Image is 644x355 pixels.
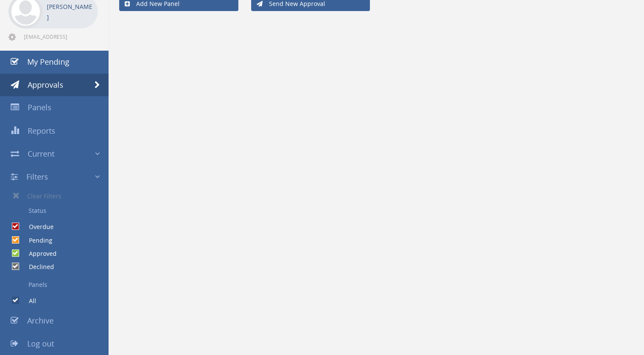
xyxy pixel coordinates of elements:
span: [EMAIL_ADDRESS][DOMAIN_NAME] [24,33,96,40]
span: Filters [26,172,48,182]
label: Declined [20,263,54,271]
label: Approved [20,249,57,258]
p: [PERSON_NAME] [47,1,94,23]
a: Status [6,203,109,218]
label: All [20,297,36,305]
span: My Pending [27,57,69,67]
span: Approvals [28,80,63,90]
label: Pending [20,236,52,245]
a: Clear Filters [6,188,109,203]
span: Reports [28,126,55,136]
span: Log out [27,338,54,349]
label: Overdue [20,223,54,231]
span: Panels [28,102,52,112]
a: Panels [6,278,109,292]
span: Current [28,149,54,159]
span: Archive [27,315,54,326]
